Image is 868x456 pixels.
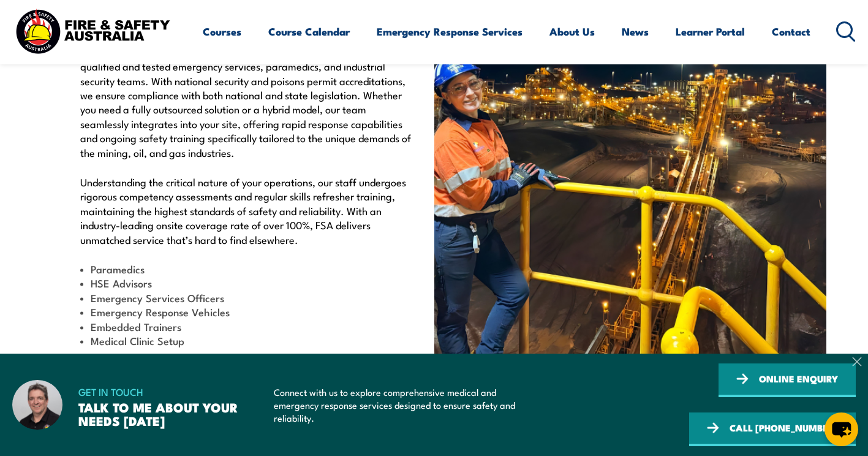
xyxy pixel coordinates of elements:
a: Course Calendar [268,15,350,48]
li: Embedded Trainers [80,319,416,333]
a: Courses [203,15,241,48]
p: Understanding the critical nature of your operations, our staff undergoes rigorous competency ass... [80,175,416,246]
p: At [GEOGRAPHIC_DATA], we cover your high-risk operations with fully qualified and tested emergenc... [80,45,416,159]
a: Emergency Response Services [377,15,523,48]
img: Dave – Fire and Safety Australia [12,380,62,430]
li: Paramedics [80,262,416,276]
a: ONLINE ENQUIRY [719,363,856,397]
h3: TALK TO ME ABOUT YOUR NEEDS [DATE] [78,400,257,427]
li: HSE Advisors [80,276,416,290]
li: Emergency Response Vehicles [80,305,416,319]
span: GET IN TOUCH [78,383,257,400]
p: Connect with us to explore comprehensive medical and emergency response services designed to ensu... [274,386,536,424]
a: CALL [PHONE_NUMBER] [689,412,856,446]
a: News [622,15,649,48]
a: About Us [549,15,595,48]
a: Contact [772,15,810,48]
button: chat-button [825,412,858,446]
li: Emergency Services Officers [80,291,416,305]
a: Learner Portal [676,15,745,48]
li: Medical Clinic Setup [80,333,416,348]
